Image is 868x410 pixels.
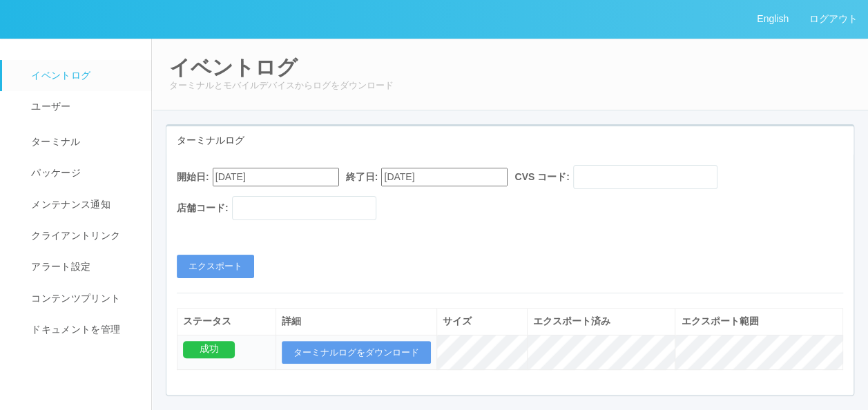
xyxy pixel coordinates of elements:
a: クライアントリンク [2,220,164,251]
p: ターミナルとモバイルデバイスからログをダウンロード [169,79,851,92]
span: メンテナンス通知 [28,199,110,210]
span: ユーザー [28,101,70,112]
a: ターミナル [2,123,164,157]
span: アラート設定 [28,261,90,272]
span: クライアントリンク [28,230,120,241]
label: 店舗コード: [177,201,229,215]
a: アラート設定 [2,251,164,282]
label: 開始日: [177,170,209,184]
span: イベントログ [28,70,90,81]
div: ターミナルログ [166,126,853,155]
a: メンテナンス通知 [2,189,164,220]
a: コンテンツプリント [2,283,164,314]
span: コンテンツプリント [28,293,120,304]
label: CVS コード: [514,170,569,184]
div: サイズ [443,314,521,329]
a: ユーザー [2,91,164,122]
a: ドキュメントを管理 [2,314,164,345]
span: ターミナル [28,136,81,147]
span: ドキュメントを管理 [28,324,120,335]
a: イベントログ [2,60,164,91]
div: 詳細 [282,314,431,329]
div: ステータス [183,314,270,329]
label: 終了日: [346,170,378,184]
div: エクスポート済み [533,314,669,329]
div: 成功 [183,341,235,358]
a: パッケージ [2,157,164,188]
h2: イベントログ [169,56,851,79]
div: エクスポート範囲 [681,314,837,329]
span: パッケージ [28,167,81,178]
button: ターミナルログをダウンロード [282,341,431,364]
button: エクスポート [177,255,254,278]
